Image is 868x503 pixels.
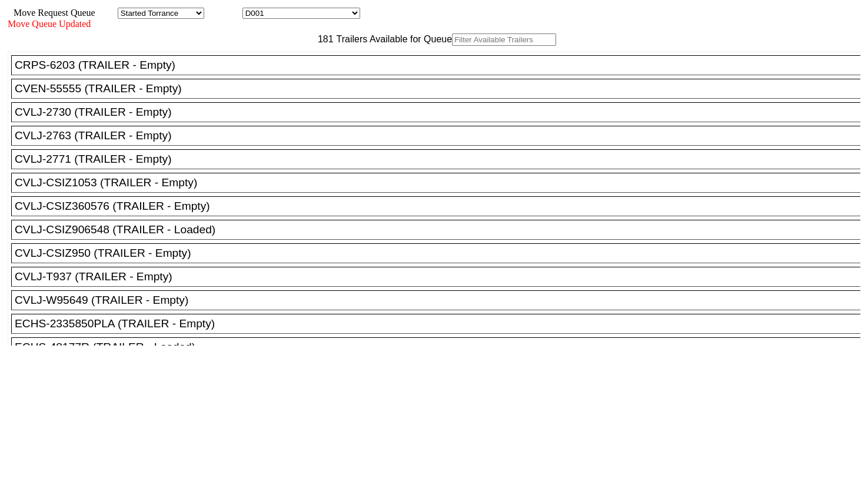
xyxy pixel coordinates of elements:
[312,34,334,44] span: 181
[15,270,867,283] div: CVLJ-T937 (TRAILER - Empty)
[15,153,867,166] div: CVLJ-2771 (TRAILER - Empty)
[15,223,867,236] div: CVLJ-CSIZ906548 (TRAILER - Loaded)
[15,59,867,72] div: CRPS-6203 (TRAILER - Empty)
[8,8,95,18] span: Move Request Queue
[8,19,91,29] span: Move Queue Updated
[15,82,867,95] div: CVEN-55555 (TRAILER - Empty)
[15,294,867,307] div: CVLJ-W95649 (TRAILER - Empty)
[334,34,453,44] span: Trailers Available for Queue
[97,8,115,18] span: Area
[15,317,867,330] div: ECHS-2335850PLA (TRAILER - Empty)
[15,200,867,213] div: CVLJ-CSIZ360576 (TRAILER - Empty)
[452,33,556,46] input: Filter Available Trailers
[15,176,867,189] div: CVLJ-CSIZ1053 (TRAILER - Empty)
[207,8,240,18] span: Location
[15,129,867,142] div: CVLJ-2763 (TRAILER - Empty)
[15,106,867,119] div: CVLJ-2730 (TRAILER - Empty)
[15,341,867,354] div: ECHS-48177R (TRAILER - Loaded)
[15,247,867,260] div: CVLJ-CSIZ950 (TRAILER - Empty)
